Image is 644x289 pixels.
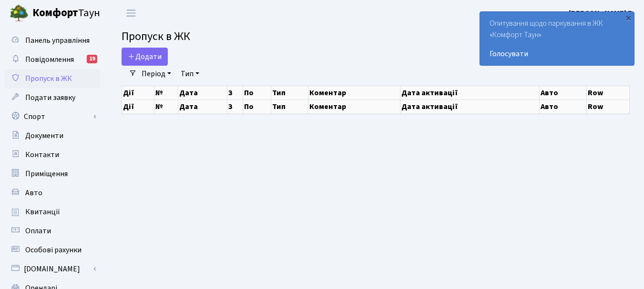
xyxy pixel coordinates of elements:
span: Повідомлення [25,54,74,65]
button: Переключити навігацію [119,5,143,21]
th: Row [587,86,630,100]
span: Таун [32,5,100,21]
a: Панель управління [5,31,100,50]
th: Тип [271,86,308,100]
a: Тип [177,66,203,82]
b: Комфорт [32,5,78,20]
span: Авто [25,188,42,198]
span: Панель управління [25,35,90,46]
a: Пропуск в ЖК [5,69,100,88]
span: Пропуск в ЖК [122,28,190,45]
span: Оплати [25,226,51,236]
span: Приміщення [25,169,68,179]
span: Подати заявку [25,92,75,103]
a: Голосувати [490,48,624,60]
th: Авто [540,100,587,113]
a: Додати [122,48,168,66]
th: Дата [178,100,227,113]
a: Особові рахунки [5,240,100,259]
th: Дії [122,100,154,113]
th: Тип [271,100,308,113]
a: [DOMAIN_NAME] [5,259,100,279]
span: Особові рахунки [25,245,82,255]
a: Повідомлення19 [5,50,100,69]
span: Контакти [25,149,59,160]
a: Період [138,66,175,82]
a: Оплати [5,221,100,240]
th: З [227,86,243,100]
b: [PERSON_NAME] Г. [569,8,633,19]
th: З [227,100,243,113]
th: По [243,86,271,100]
a: Спорт [5,107,100,126]
span: Квитанції [25,207,60,217]
th: Дата [178,86,227,100]
span: Документи [25,130,63,141]
a: Приміщення [5,164,100,183]
a: Контакти [5,145,100,164]
th: № [154,86,178,100]
th: Дата активації [400,100,540,113]
th: Авто [540,86,587,100]
a: Квитанції [5,202,100,221]
div: 19 [87,55,97,63]
a: Подати заявку [5,88,100,107]
th: № [154,100,178,113]
span: Додати [128,51,162,62]
th: Row [587,100,630,113]
th: Коментар [308,86,400,100]
a: Авто [5,183,100,202]
th: Дата активації [400,86,540,100]
th: По [243,100,271,113]
img: logo.png [10,4,29,23]
div: × [624,13,633,22]
th: Дії [122,86,154,100]
a: Документи [5,126,100,145]
th: Коментар [308,100,400,113]
span: Пропуск в ЖК [25,73,72,84]
div: Опитування щодо паркування в ЖК «Комфорт Таун» [480,12,634,65]
a: [PERSON_NAME] Г. [569,8,633,19]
